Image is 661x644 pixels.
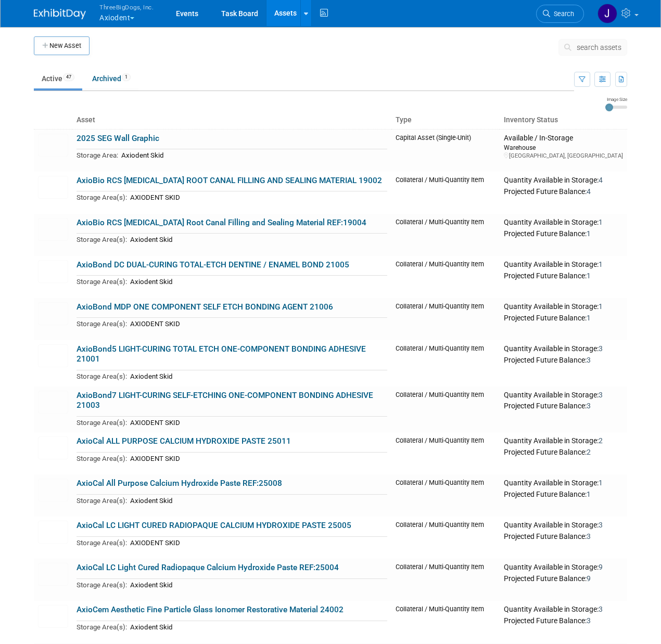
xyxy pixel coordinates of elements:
[599,302,603,311] span: 1
[391,474,500,517] td: Collateral / Multi-Quantity Item
[99,2,154,12] span: ThreeBigDogs, Inc.
[599,344,603,353] span: 3
[77,344,366,364] a: AxioBond5 LIGHT-CURING TOTAL ETCH ONE-COMPONENT BONDING ADHESIVE 21001
[504,521,623,530] div: Quantity Available in Storage:
[391,432,500,474] td: Collateral / Multi-Quantity Item
[599,436,603,445] span: 2
[504,134,623,143] div: Available / In-Storage
[587,229,591,238] span: 1
[77,176,382,185] a: AxioBio RCS [MEDICAL_DATA] ROOT CANAL FILLING AND SEALING MATERIAL 19002
[77,581,127,589] span: Storage Area(s):
[72,111,391,129] th: Asset
[77,372,127,380] span: Storage Area(s):
[127,276,387,288] td: Axiodent Skid
[391,601,500,643] td: Collateral / Multi-Quantity Item
[504,260,623,269] div: Quantity Available in Storage:
[504,614,623,626] div: Projected Future Balance:
[587,402,591,410] span: 3
[504,344,623,354] div: Quantity Available in Storage:
[127,318,387,330] td: AXIODENT SKID
[605,96,627,102] div: Image Size
[127,536,387,548] td: AXIODENT SKID
[34,9,86,19] img: ExhibitDay
[77,623,127,631] span: Storage Area(s):
[77,278,127,286] span: Storage Area(s):
[504,227,623,239] div: Projected Future Balance:
[127,370,387,382] td: Axiodent Skid
[391,172,500,214] td: Collateral / Multi-Quantity Item
[77,151,118,159] span: Storage Area:
[77,539,127,547] span: Storage Area(s):
[127,234,387,246] td: Axiodent Skid
[77,236,127,243] span: Storage Area(s):
[391,559,500,601] td: Collateral / Multi-Quantity Item
[77,521,351,530] a: AxioCal LC LIGHT CURED RADIOPAQUE CALCIUM HYDROXIDE PASTE 25005
[599,391,603,399] span: 3
[598,4,617,23] img: Justin Newborn
[587,187,591,196] span: 4
[34,69,82,88] a: Active47
[587,532,591,540] span: 3
[77,134,159,143] a: 2025 SEG Wall Graphic
[504,488,623,499] div: Projected Future Balance:
[577,43,621,51] span: search assets
[599,176,603,184] span: 4
[504,446,623,457] div: Projected Future Balance:
[127,452,387,464] td: AXIODENT SKID
[587,574,591,583] span: 9
[77,260,349,269] a: AxioBond DC DUAL-CURING TOTAL-ETCH DENTINE / ENAMEL BOND 21005
[391,517,500,559] td: Collateral / Multi-Quantity Item
[118,149,387,161] td: Axiodent Skid
[127,578,387,590] td: Axiodent Skid
[77,391,373,410] a: AxioBond7 LIGHT-CURING SELF-ETCHING ONE-COMPONENT BONDING ADHESIVE 21003
[550,10,574,18] span: Search
[504,400,623,411] div: Projected Future Balance:
[504,152,623,160] div: [GEOGRAPHIC_DATA], [GEOGRAPHIC_DATA]
[127,494,387,506] td: Axiodent Skid
[391,256,500,298] td: Collateral / Multi-Quantity Item
[77,479,282,488] a: AxioCal All Purpose Calcium Hydroxide Paste REF:25008
[599,260,603,268] span: 1
[587,448,591,456] span: 2
[77,436,291,446] a: AxioCal ALL PURPOSE CALCIUM HYDROXIDE PASTE 25011
[558,39,627,56] button: search assets
[599,479,603,487] span: 1
[504,530,623,542] div: Projected Future Balance:
[599,521,603,529] span: 3
[504,143,623,152] div: Warehouse
[504,269,623,281] div: Projected Future Balance:
[587,272,591,280] span: 1
[504,185,623,197] div: Projected Future Balance:
[504,218,623,227] div: Quantity Available in Storage:
[504,354,623,365] div: Projected Future Balance:
[63,73,74,81] span: 47
[504,436,623,446] div: Quantity Available in Storage:
[122,73,131,81] span: 1
[587,356,591,364] span: 3
[504,302,623,312] div: Quantity Available in Storage:
[504,563,623,572] div: Quantity Available in Storage:
[599,605,603,613] span: 3
[77,605,344,614] a: AxioCem Aesthetic Fine Particle Glass Ionomer Restorative Material 24002
[127,621,387,633] td: Axiodent Skid
[84,69,138,88] a: Archived1
[504,312,623,323] div: Projected Future Balance:
[391,129,500,172] td: Capital Asset (Single-Unit)
[34,36,90,55] button: New Asset
[127,416,387,428] td: AXIODENT SKID
[391,214,500,256] td: Collateral / Multi-Quantity Item
[587,314,591,322] span: 1
[504,176,623,185] div: Quantity Available in Storage:
[77,563,339,572] a: AxioCal LC Light Cured Radiopaque Calcium Hydroxide Paste REF:25004
[391,387,500,433] td: Collateral / Multi-Quantity Item
[77,320,127,328] span: Storage Area(s):
[587,490,591,498] span: 1
[391,111,500,129] th: Type
[599,563,603,571] span: 9
[587,616,591,625] span: 3
[77,455,127,462] span: Storage Area(s):
[77,497,127,505] span: Storage Area(s):
[77,419,127,427] span: Storage Area(s):
[504,479,623,488] div: Quantity Available in Storage:
[77,194,127,201] span: Storage Area(s):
